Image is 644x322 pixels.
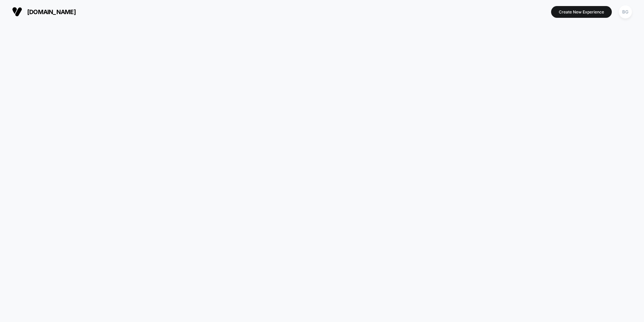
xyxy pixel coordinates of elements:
div: BG [619,5,632,18]
button: BG [617,5,634,19]
span: [DOMAIN_NAME] [27,8,76,15]
button: [DOMAIN_NAME] [10,6,78,17]
img: Visually logo [12,7,22,17]
button: Create New Experience [551,6,612,18]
